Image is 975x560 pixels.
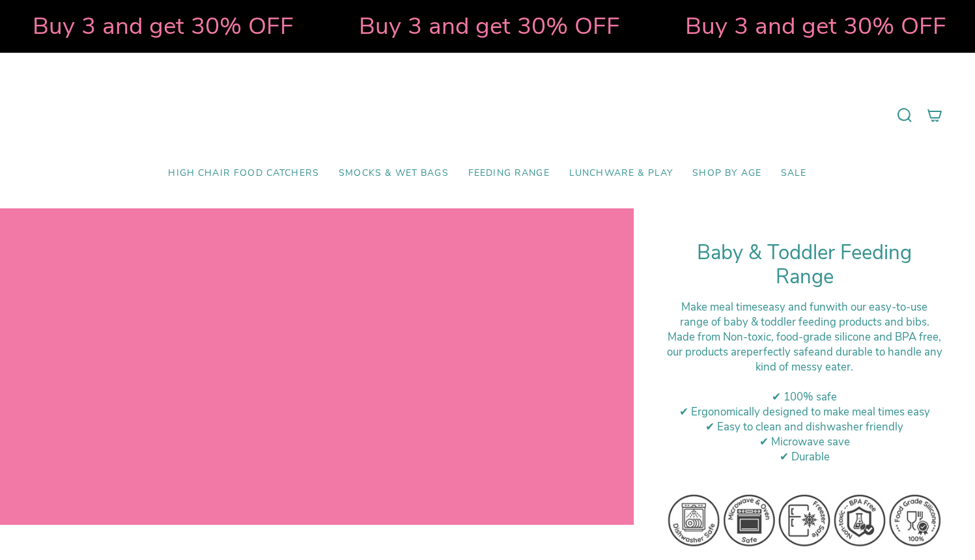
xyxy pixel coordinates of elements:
span: ade from Non-toxic, food-grade silicone and BPA free, our products are and durable to handle any ... [667,329,942,374]
span: Feeding Range [468,168,550,179]
a: High Chair Food Catchers [158,158,329,189]
span: ✔ Microwave save [759,434,850,449]
span: Shop by Age [692,168,761,179]
a: Smocks & Wet Bags [329,158,459,189]
a: Feeding Range [459,158,559,189]
div: ✔ Easy to clean and dishwasher friendly [666,419,942,434]
div: ✔ 100% safe [666,389,942,404]
a: Lunchware & Play [559,158,683,189]
div: M [666,329,942,374]
h1: Baby & Toddler Feeding Range [666,241,942,290]
strong: Buy 3 and get 30% OFF [23,10,284,42]
span: SALE [781,168,807,179]
a: SALE [771,158,817,189]
div: Make meal times with our easy-to-use range of baby & toddler feeding products and bibs. [666,300,942,329]
strong: Buy 3 and get 30% OFF [675,10,937,42]
div: ✔ Durable [666,449,942,464]
span: Lunchware & Play [569,168,673,179]
span: Smocks & Wet Bags [339,168,449,179]
strong: Buy 3 and get 30% OFF [349,10,610,42]
a: Shop by Age [683,158,771,189]
strong: perfectly safe [746,344,814,359]
strong: easy and fun [763,300,826,315]
a: Mumma’s Little Helpers [375,72,600,158]
span: High Chair Food Catchers [168,168,319,179]
div: ✔ Ergonomically designed to make meal times easy [666,404,942,419]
